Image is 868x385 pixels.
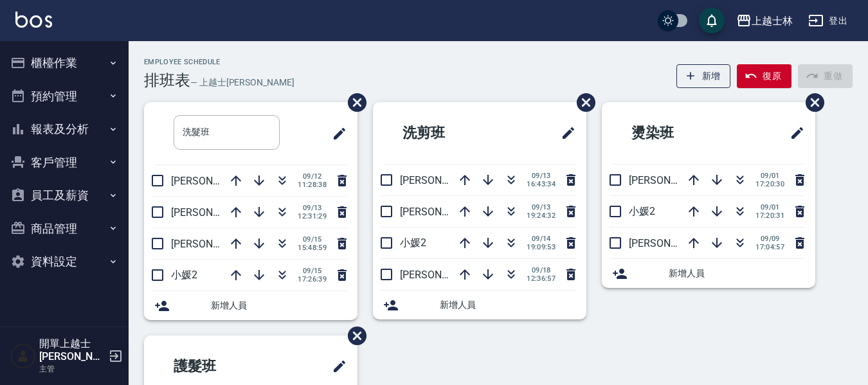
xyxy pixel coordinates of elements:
img: Person [10,343,36,369]
span: 09/12 [298,172,327,181]
span: 12:36:57 [527,274,556,283]
span: [PERSON_NAME]12 [400,174,489,186]
span: 修改班表的標題 [324,118,347,149]
span: 09/09 [755,235,784,243]
span: 小媛2 [629,205,655,217]
span: 09/14 [527,235,556,243]
button: 預約管理 [5,80,123,113]
img: Logo [15,12,52,28]
h6: — 上越士[PERSON_NAME] [190,76,294,89]
span: 小媛2 [400,237,426,249]
span: 17:04:57 [755,243,784,251]
span: 09/15 [298,267,327,275]
span: 刪除班表 [338,84,368,121]
button: save [699,8,725,33]
span: 新增人員 [211,299,347,312]
span: 19:24:32 [527,211,556,220]
span: 新增人員 [440,298,576,312]
button: 商品管理 [5,212,123,246]
span: [PERSON_NAME]8 [400,269,483,281]
div: 上越士林 [752,13,793,29]
span: 新增人員 [669,267,805,280]
span: 刪除班表 [567,84,597,121]
button: 報表及分析 [5,112,123,146]
span: 17:20:30 [755,180,784,188]
span: [PERSON_NAME]12 [171,175,260,187]
button: 資料設定 [5,245,123,278]
span: 修改班表的標題 [553,118,576,148]
button: 復原 [737,64,791,88]
h3: 排班表 [144,71,190,89]
p: 主管 [39,363,105,375]
span: 09/18 [527,266,556,274]
span: [PERSON_NAME]12 [171,206,260,219]
div: 新增人員 [373,291,586,319]
button: 櫃檯作業 [5,46,123,80]
span: 小媛2 [171,269,197,281]
button: 員工及薪資 [5,179,123,212]
h2: Employee Schedule [144,58,294,66]
span: 09/13 [527,172,556,180]
div: 新增人員 [602,259,815,288]
span: 17:20:31 [755,211,784,220]
button: 登出 [803,9,853,33]
button: 新增 [676,64,731,88]
span: 17:26:39 [298,275,327,283]
span: [PERSON_NAME]8 [629,174,712,186]
button: 客戶管理 [5,146,123,179]
input: 排版標題 [174,115,280,150]
span: [PERSON_NAME]12 [400,206,489,218]
h2: 燙染班 [612,110,737,156]
span: 刪除班表 [338,317,368,355]
span: 11:28:38 [298,181,327,189]
span: 12:31:29 [298,212,327,220]
span: 修改班表的標題 [782,118,805,148]
span: 修改班表的標題 [324,351,347,382]
span: 19:09:53 [527,243,556,251]
span: 15:48:59 [298,244,327,252]
span: [PERSON_NAME]12 [629,237,718,249]
span: 刪除班表 [796,84,826,121]
span: 09/01 [755,172,784,180]
button: 上越士林 [731,8,798,34]
h2: 洗剪班 [383,110,509,156]
span: 09/13 [298,204,327,212]
span: 09/13 [527,203,556,211]
span: 09/01 [755,203,784,211]
span: 09/15 [298,235,327,244]
h5: 開單上越士[PERSON_NAME] [39,337,105,363]
span: [PERSON_NAME]8 [171,238,254,250]
div: 新增人員 [144,291,357,320]
span: 16:43:34 [527,180,556,188]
